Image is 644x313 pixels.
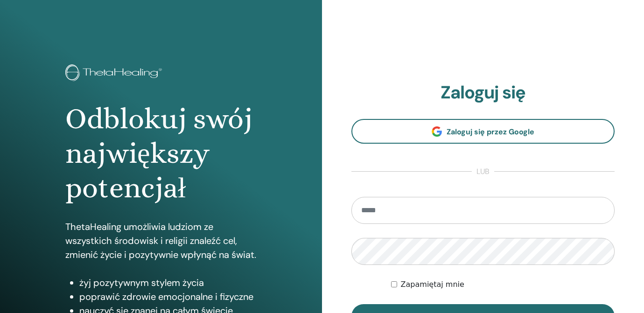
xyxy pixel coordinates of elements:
[351,82,615,104] h2: Zaloguj się
[351,119,615,144] a: Zaloguj się przez Google
[391,279,615,290] div: Keep me authenticated indefinitely or until I manually logout
[65,220,257,262] p: ThetaHealing umożliwia ludziom ze wszystkich środowisk i religii znaleźć cel, zmienić życie i poz...
[401,279,464,290] label: Zapamiętaj mnie
[447,127,534,137] span: Zaloguj się przez Google
[472,166,494,177] span: lub
[79,290,257,304] li: poprawić zdrowie emocjonalne i fizyczne
[79,276,257,290] li: żyj pozytywnym stylem życia
[65,102,257,206] h1: Odblokuj swój największy potencjał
